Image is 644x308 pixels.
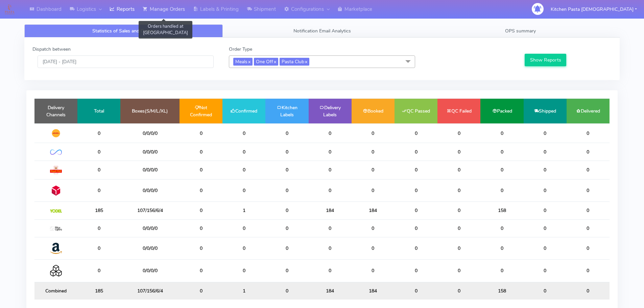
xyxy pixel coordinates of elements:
[395,202,437,219] td: 0
[352,237,395,259] td: 0
[120,282,180,300] td: 107/156/6/4
[524,143,567,161] td: 0
[567,161,610,179] td: 0
[395,161,437,179] td: 0
[34,99,77,123] td: Delivery Channels
[524,237,567,259] td: 0
[395,260,437,282] td: 0
[567,143,610,161] td: 0
[480,282,523,300] td: 158
[524,123,567,143] td: 0
[120,237,180,259] td: 0/0/0/0
[480,143,523,161] td: 0
[265,219,308,237] td: 0
[265,237,308,259] td: 0
[352,161,395,179] td: 0
[437,179,480,202] td: 0
[352,143,395,161] td: 0
[77,219,120,237] td: 0
[309,237,352,259] td: 0
[180,202,222,219] td: 0
[395,219,437,237] td: 0
[437,123,480,143] td: 0
[309,143,352,161] td: 0
[180,99,222,123] td: Not Confirmed
[480,123,523,143] td: 0
[34,282,77,300] td: Combined
[254,58,278,66] span: One Off
[120,219,180,237] td: 0/0/0/0
[222,143,265,161] td: 0
[567,202,610,219] td: 0
[395,179,437,202] td: 0
[120,161,180,179] td: 0/0/0/0
[309,161,352,179] td: 0
[265,161,308,179] td: 0
[352,219,395,237] td: 0
[180,282,222,300] td: 0
[265,123,308,143] td: 0
[395,123,437,143] td: 0
[265,260,308,282] td: 0
[309,282,352,300] td: 184
[524,219,567,237] td: 0
[309,219,352,237] td: 0
[222,99,265,123] td: Confirmed
[309,202,352,219] td: 184
[265,99,308,123] td: Kitchen Labels
[120,143,180,161] td: 0/0/0/0
[222,219,265,237] td: 0
[180,179,222,202] td: 0
[180,237,222,259] td: 0
[505,28,536,34] span: OPS summary
[437,282,480,300] td: 0
[222,161,265,179] td: 0
[38,55,214,68] input: Pick the Daterange
[304,58,307,65] a: x
[524,99,567,123] td: Shipped
[50,166,62,174] img: Royal Mail
[180,219,222,237] td: 0
[395,282,437,300] td: 0
[437,260,480,282] td: 0
[120,202,180,219] td: 107/156/6/4
[233,58,253,66] span: Meals
[352,282,395,300] td: 184
[437,219,480,237] td: 0
[77,99,120,123] td: Total
[480,179,523,202] td: 0
[32,46,71,53] label: Dispatch between
[567,123,610,143] td: 0
[567,260,610,282] td: 0
[437,99,480,123] td: QC Failed
[77,179,120,202] td: 0
[24,24,620,38] ul: Tabs
[524,260,567,282] td: 0
[437,202,480,219] td: 0
[50,242,62,254] img: Amazon
[352,123,395,143] td: 0
[222,202,265,219] td: 1
[480,161,523,179] td: 0
[265,143,308,161] td: 0
[480,237,523,259] td: 0
[546,2,642,16] button: Kitchen Pasta [DEMOGRAPHIC_DATA]
[480,202,523,219] td: 158
[180,123,222,143] td: 0
[567,282,610,300] td: 0
[293,28,351,34] span: Notification Email Analytics
[222,179,265,202] td: 0
[437,143,480,161] td: 0
[524,161,567,179] td: 0
[180,161,222,179] td: 0
[480,99,523,123] td: Packed
[273,58,276,65] a: x
[265,282,308,300] td: 0
[395,237,437,259] td: 0
[352,202,395,219] td: 184
[92,28,155,34] span: Statistics of Sales and Orders
[50,149,62,155] img: OnFleet
[77,123,120,143] td: 0
[120,260,180,282] td: 0/0/0/0
[309,99,352,123] td: Delivery Labels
